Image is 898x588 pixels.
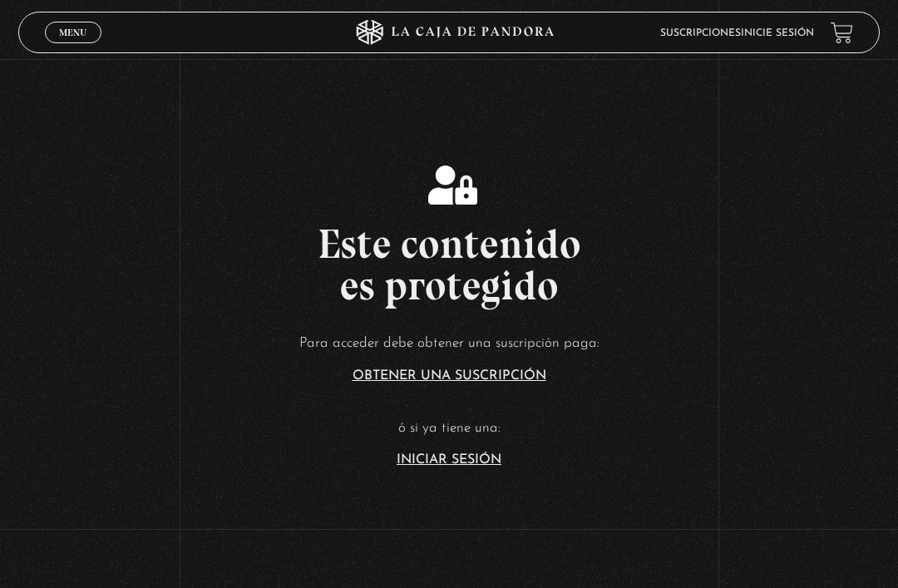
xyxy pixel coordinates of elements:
a: Iniciar Sesión [397,453,501,467]
span: Cerrar [54,42,93,53]
a: Obtener una suscripción [353,369,546,383]
a: Inicie sesión [741,28,814,38]
a: View your shopping cart [831,22,853,44]
a: Suscripciones [660,28,741,38]
span: Menu [59,27,86,37]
